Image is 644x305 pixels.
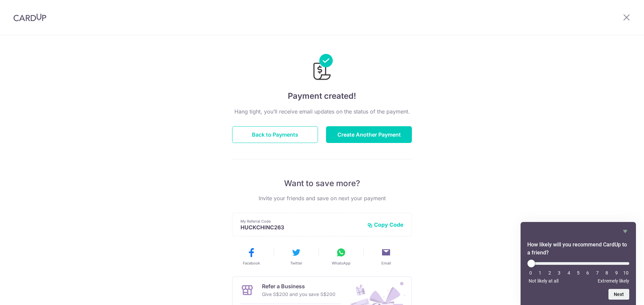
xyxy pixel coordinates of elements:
button: Twitter [276,247,316,266]
button: Create Another Payment [326,126,412,143]
h2: How likely will you recommend CardUp to a friend? Select an option from 0 to 10, with 0 being Not... [527,241,629,257]
li: 2 [546,270,553,276]
button: Copy Code [367,221,404,228]
div: How likely will you recommend CardUp to a friend? Select an option from 0 to 10, with 0 being Not... [527,227,629,300]
span: Not likely at all [529,278,558,284]
li: 0 [527,270,534,276]
img: Payments [311,54,333,82]
button: Back to Payments [232,126,318,143]
div: How likely will you recommend CardUp to a friend? Select an option from 0 to 10, with 0 being Not... [527,259,629,284]
img: CardUp [13,13,46,21]
li: 4 [566,270,572,276]
span: Twitter [290,260,302,266]
p: HUCKCHINC263 [240,224,362,231]
p: Refer a Business [262,282,335,290]
li: 9 [613,270,620,276]
h4: Payment created! [232,90,412,102]
li: 8 [603,270,610,276]
span: Email [381,260,391,266]
button: Facebook [231,247,271,266]
span: WhatsApp [332,260,351,266]
li: 1 [537,270,543,276]
p: Give S$200 and you save S$200 [262,290,335,298]
p: Want to save more? [232,178,412,189]
li: 10 [623,270,629,276]
button: Email [366,247,406,266]
p: Invite your friends and save on next your payment [232,194,412,202]
li: 5 [575,270,582,276]
span: Extremely likely [598,278,629,284]
button: WhatsApp [321,247,361,266]
li: 7 [594,270,601,276]
button: Hide survey [621,227,629,235]
p: Hang tight, you’ll receive email updates on the status of the payment. [232,107,412,116]
p: My Referral Code [240,219,362,224]
li: 3 [556,270,562,276]
span: Facebook [243,260,260,266]
button: Next question [608,289,629,300]
li: 6 [584,270,591,276]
